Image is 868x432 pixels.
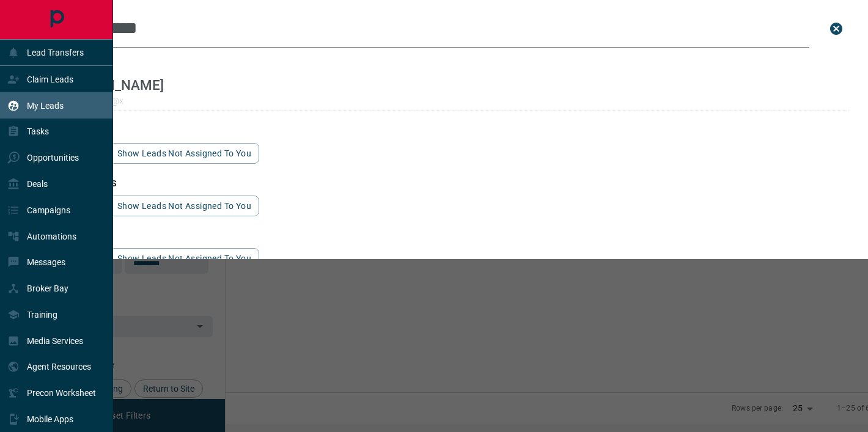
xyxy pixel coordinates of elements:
[46,231,848,241] h3: id matches
[824,16,848,41] button: close search bar
[109,248,259,269] button: show leads not assigned to you
[46,126,848,136] h3: email matches
[46,55,848,65] h3: name matches
[46,178,848,188] h3: phone matches
[109,143,259,164] button: show leads not assigned to you
[109,196,259,216] button: show leads not assigned to you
